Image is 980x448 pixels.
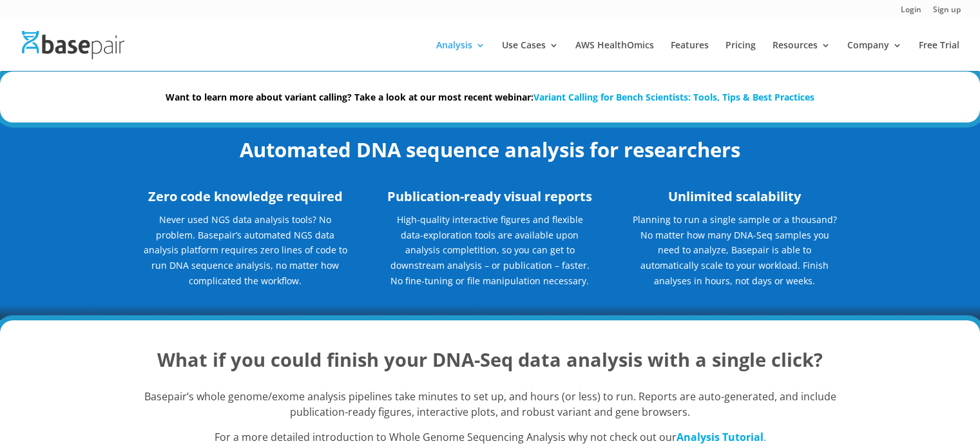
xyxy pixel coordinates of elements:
[725,41,756,71] a: Pricing
[773,41,831,71] a: Resources
[142,187,349,212] h3: Zero code knowledge required
[436,41,485,71] a: Analysis
[933,6,961,19] a: Sign up
[671,41,709,71] a: Features
[240,136,740,163] strong: Automated DNA sequence analysis for researchers
[847,41,902,71] a: Company
[677,430,766,444] a: Analysis Tutorial.
[502,41,559,71] a: Use Cases
[677,430,764,444] strong: Analysis Tutorial
[631,212,838,289] p: Planning to run a single sample or a thousand? No matter how many DNA-Seq samples you need to ana...
[387,212,593,289] p: High-quality interactive figures and flexible data-exploration tools are available upon analysis ...
[157,347,823,372] strong: What if you could finish your DNA-Seq data analysis with a single click?
[533,91,814,103] a: Variant Calling for Bench Scientists: Tools, Tips & Best Practices
[901,6,921,19] a: Login
[142,212,349,298] p: Never used NGS data analysis tools? No problem. Basepair’s automated NGS data analysis platform r...
[142,389,838,431] p: Basepair’s whole genome/exome analysis pipelines take minutes to set up, and hours (or less) to r...
[142,430,838,445] p: For a more detailed introduction to Whole Genome Sequencing Analysis why not check out our
[387,187,593,212] h3: Publication-ready visual reports
[919,41,959,71] a: Free Trial
[166,91,814,103] strong: Want to learn more about variant calling? Take a look at our most recent webinar:
[575,41,654,71] a: AWS HealthOmics
[631,187,838,212] h3: Unlimited scalability
[22,31,124,59] img: Basepair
